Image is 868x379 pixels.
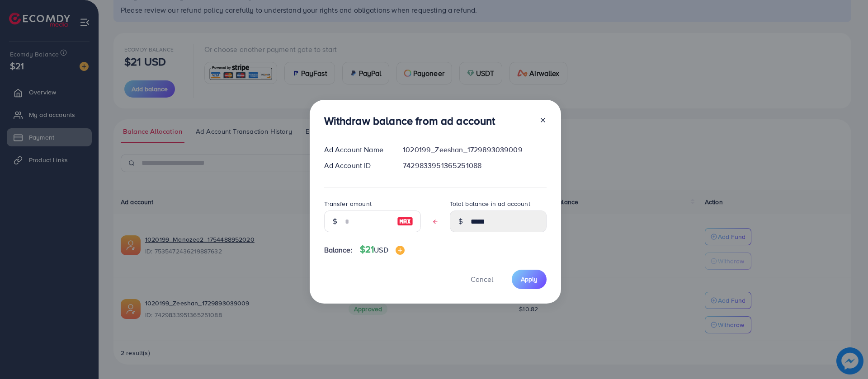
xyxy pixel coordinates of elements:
button: Cancel [459,270,505,289]
img: image [397,216,413,227]
label: Total balance in ad account [450,199,530,208]
label: Transfer amount [324,199,372,208]
div: 1020199_Zeeshan_1729893039009 [396,145,553,155]
div: Ad Account ID [317,160,396,171]
img: image [396,246,405,255]
span: Apply [521,275,538,284]
h3: Withdraw balance from ad account [324,114,495,127]
button: Apply [512,270,547,289]
span: Cancel [471,274,493,284]
div: 7429833951365251088 [396,160,553,171]
span: Balance: [324,245,353,255]
h4: $21 [360,244,405,255]
div: Ad Account Name [317,145,396,155]
span: USD [374,245,388,255]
